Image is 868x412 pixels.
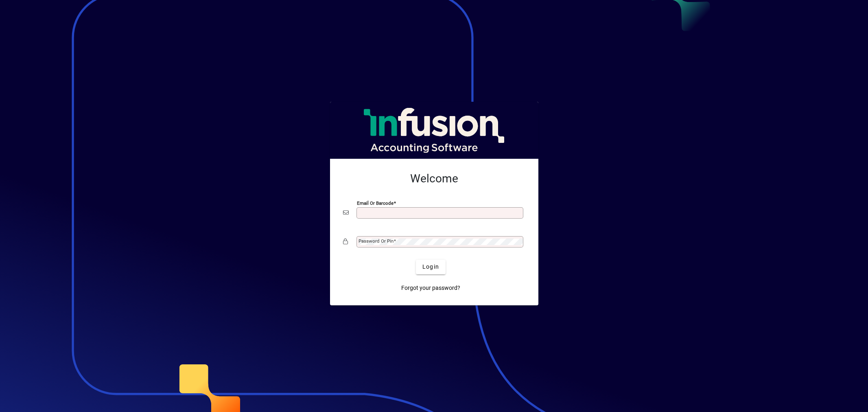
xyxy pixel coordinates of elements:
[401,284,460,292] span: Forgot your password?
[416,260,446,274] button: Login
[422,263,439,271] span: Login
[357,200,394,206] mat-label: Email or Barcode
[359,238,394,244] mat-label: Password or Pin
[343,172,525,186] h2: Welcome
[398,281,464,296] a: Forgot your password?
